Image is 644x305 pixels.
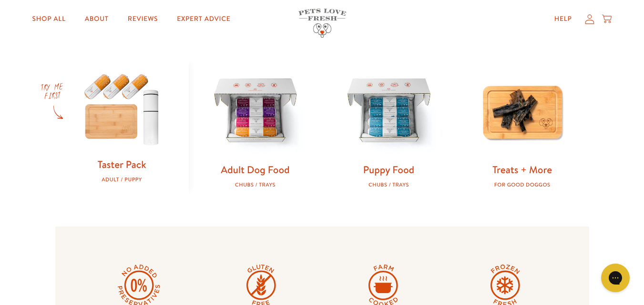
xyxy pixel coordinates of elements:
iframe: Gorgias live chat messenger [596,260,634,295]
img: Pets Love Fresh [298,9,346,38]
a: About [77,10,116,29]
div: For good doggos [471,182,574,188]
a: Shop All [25,10,73,29]
a: Treats + More [492,163,552,177]
a: Help [547,10,580,29]
a: Reviews [120,10,165,29]
div: Adult / Puppy [71,177,174,183]
a: Expert Advice [169,10,238,29]
div: Chubs / Trays [204,182,307,188]
a: Taster Pack [97,157,146,171]
a: Adult Dog Food [221,163,289,177]
div: Chubs / Trays [337,182,440,188]
a: Puppy Food [363,163,414,177]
